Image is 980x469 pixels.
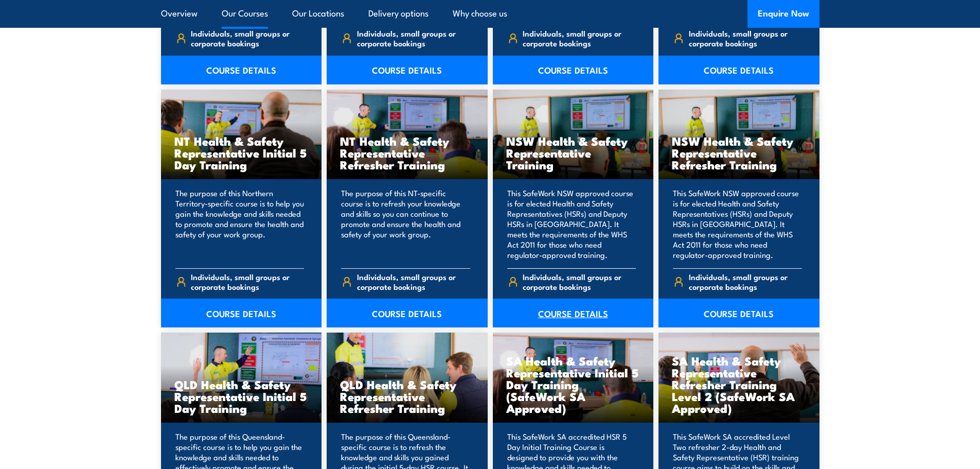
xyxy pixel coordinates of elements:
[523,272,636,291] span: Individuals, small groups or corporate bookings
[658,56,819,84] a: COURSE DETAILS
[340,378,474,414] h3: QLD Health & Safety Representative Refresher Training
[191,28,304,48] span: Individuals, small groups or corporate bookings
[161,56,322,84] a: COURSE DETAILS
[341,188,470,260] p: The purpose of this NT-specific course is to refresh your knowledge and skills so you can continu...
[161,299,322,327] a: COURSE DETAILS
[340,135,474,170] h3: NT Health & Safety Representative Refresher Training
[672,355,806,414] h3: SA Health & Safety Representative Refresher Training Level 2 (SafeWork SA Approved)
[174,378,309,414] h3: QLD Health & Safety Representative Initial 5 Day Training
[523,28,636,48] span: Individuals, small groups or corporate bookings
[357,28,470,48] span: Individuals, small groups or corporate bookings
[493,299,654,327] a: COURSE DETAILS
[191,272,304,291] span: Individuals, small groups or corporate bookings
[507,188,636,260] p: This SafeWork NSW approved course is for elected Health and Safety Representatives (HSRs) and Dep...
[175,188,305,260] p: The purpose of this Northern Territory-specific course is to help you gain the knowledge and skil...
[493,56,654,84] a: COURSE DETAILS
[174,135,309,170] h3: NT Health & Safety Representative Initial 5 Day Training
[506,355,640,414] h3: SA Health & Safety Representative Initial 5 Day Training (SafeWork SA Approved)
[658,299,819,327] a: COURSE DETAILS
[689,28,802,48] span: Individuals, small groups or corporate bookings
[506,135,640,170] h3: NSW Health & Safety Representative Training
[672,135,806,170] h3: NSW Health & Safety Representative Refresher Training
[357,272,470,291] span: Individuals, small groups or corporate bookings
[327,299,488,327] a: COURSE DETAILS
[673,188,802,260] p: This SafeWork NSW approved course is for elected Health and Safety Representatives (HSRs) and Dep...
[689,272,802,291] span: Individuals, small groups or corporate bookings
[327,56,488,84] a: COURSE DETAILS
